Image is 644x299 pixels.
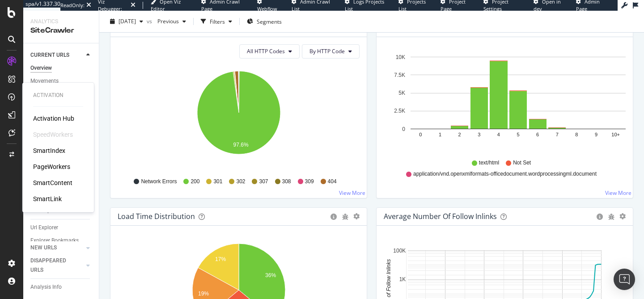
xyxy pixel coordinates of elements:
[413,170,597,178] span: application/vnd.openxmlformats-officedocument.wordprocessingml.document
[384,212,497,221] div: Average Number of Follow Inlinks
[596,214,603,220] div: circle-info
[328,178,337,185] span: 404
[339,189,365,197] a: View More
[536,132,539,137] text: 6
[458,132,461,137] text: 2
[30,236,93,245] a: Explorer Bookmarks
[399,276,406,282] text: 1K
[353,213,360,219] div: gear
[257,5,277,12] span: Webflow
[517,132,519,137] text: 5
[330,214,337,220] div: circle-info
[33,114,74,123] a: Activation Hub
[191,178,199,185] span: 200
[33,130,73,139] div: SpeedWorkers
[30,63,52,73] div: Overview
[384,51,626,155] svg: A chart.
[575,132,578,137] text: 8
[236,178,245,185] span: 302
[247,47,285,55] span: All HTTP Codes
[595,132,597,137] text: 9
[33,92,83,99] div: Activation
[393,248,406,254] text: 100K
[233,142,249,148] text: 97.6%
[608,214,615,220] div: bug
[30,282,62,292] div: Analysis Info
[439,132,441,137] text: 1
[402,126,405,132] text: 0
[259,178,268,185] span: 307
[30,25,92,36] div: SiteCrawler
[30,223,58,232] div: Url Explorer
[30,243,57,253] div: NEW URLS
[605,189,631,197] a: View More
[106,14,147,29] button: [DATE]
[33,194,62,203] a: SmartLink
[398,90,405,96] text: 5K
[33,146,65,155] a: SmartIndex
[419,132,422,137] text: 0
[513,159,531,167] span: Not Set
[239,44,300,59] button: All HTTP Codes
[60,2,85,9] div: ReadOnly:
[309,47,345,55] span: By HTTP Code
[396,54,405,60] text: 10K
[302,44,360,59] button: By HTTP Code
[141,178,177,185] span: Network Errors
[33,162,70,171] a: PageWorkers
[30,243,84,253] a: NEW URLS
[30,256,84,275] a: DISAPPEARED URLS
[210,17,225,25] div: Filters
[479,159,499,167] span: text/html
[198,291,209,297] text: 19%
[30,76,59,86] div: Movements
[118,212,195,221] div: Load Time Distribution
[243,14,285,29] button: Segments
[118,66,360,169] svg: A chart.
[215,256,226,262] text: 17%
[257,17,282,25] span: Segments
[30,236,79,245] div: Explorer Bookmarks
[394,108,405,114] text: 2.5K
[30,63,93,73] a: Overview
[30,76,93,86] a: Movements
[154,14,190,29] button: Previous
[33,178,72,187] a: SmartContent
[30,18,92,25] div: Analytics
[282,178,291,185] span: 308
[154,17,179,25] span: Previous
[30,51,69,60] div: CURRENT URLS
[611,132,620,137] text: 10+
[478,132,480,137] text: 3
[30,51,84,60] a: CURRENT URLS
[342,214,349,220] div: bug
[305,178,314,185] span: 309
[119,17,136,25] span: 2025 Sep. 15th
[147,17,154,25] span: vs
[619,213,626,219] div: gear
[197,14,236,29] button: Filters
[394,72,405,78] text: 7.5K
[497,132,500,137] text: 4
[30,256,76,275] div: DISAPPEARED URLS
[556,132,559,137] text: 7
[30,223,93,232] a: Url Explorer
[265,272,276,278] text: 36%
[30,282,93,292] a: Analysis Info
[614,269,635,290] div: Open Intercom Messenger
[213,178,222,185] span: 301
